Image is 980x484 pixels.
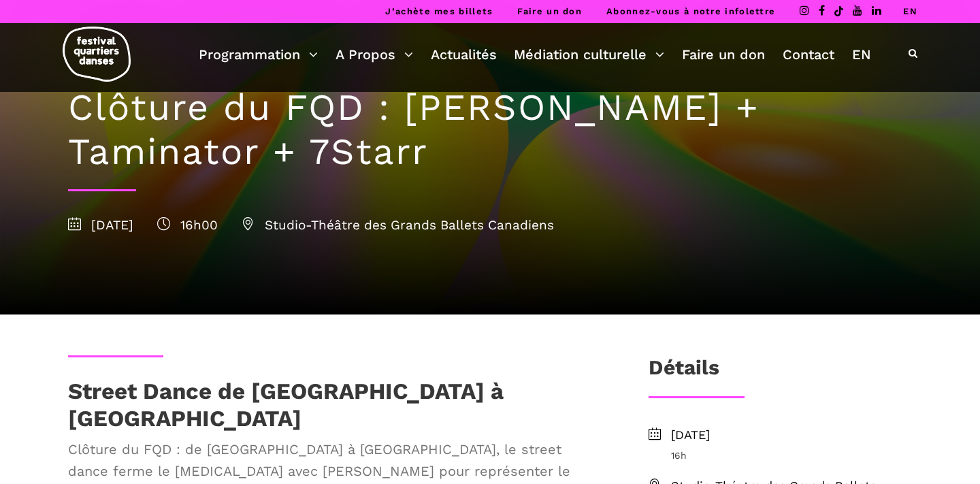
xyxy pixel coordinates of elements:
span: 16h [671,448,912,463]
a: Contact [783,43,834,66]
h3: Détails [649,355,719,389]
a: Abonnez-vous à notre infolettre [606,6,775,16]
a: J’achète mes billets [385,6,493,16]
a: Actualités [431,43,497,66]
a: Médiation culturelle [514,43,664,66]
span: [DATE] [671,425,912,445]
img: logo-fqd-med [63,27,131,82]
a: EN [903,6,917,16]
a: Faire un don [517,6,582,16]
a: A Propos [336,43,413,66]
h1: Street Dance de [GEOGRAPHIC_DATA] à [GEOGRAPHIC_DATA] [68,378,604,432]
span: 16h00 [157,217,218,233]
a: EN [852,43,871,66]
span: Studio-Théâtre des Grands Ballets Canadiens [242,217,554,233]
span: [DATE] [68,217,133,233]
a: Faire un don [682,43,765,66]
h1: Clôture du FQD : [PERSON_NAME] + Taminator + 7Starr [68,86,912,174]
a: Programmation [199,43,318,66]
